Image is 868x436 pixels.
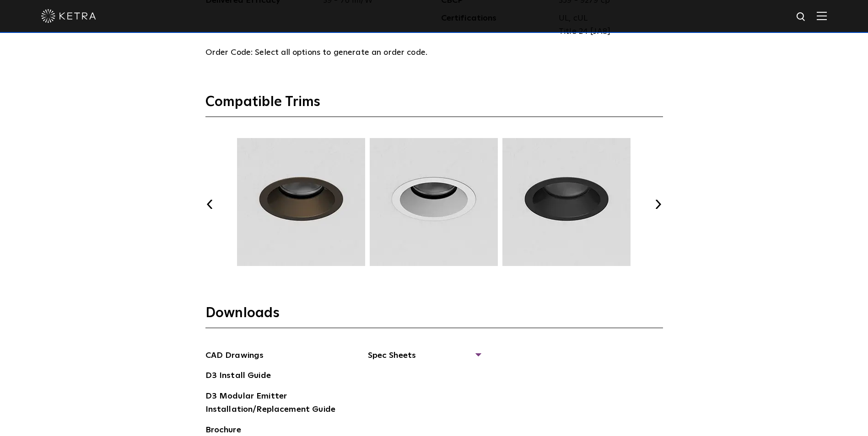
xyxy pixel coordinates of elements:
a: D3 Install Guide [205,369,271,384]
img: search icon [796,11,807,23]
span: Select all options to generate an order code. [255,48,427,57]
button: Next [654,200,663,209]
img: TRM004.webp [236,138,367,266]
img: Hamburger%20Nav.svg [817,11,827,20]
h3: Compatible Trims [205,93,663,117]
img: TRM007.webp [501,138,632,266]
span: Order Code: [205,48,253,57]
img: TRM005.webp [368,138,499,266]
h3: Downloads [205,304,663,328]
button: Previous [205,200,215,209]
span: Spec Sheets [368,349,480,369]
a: CAD Drawings [205,349,264,364]
img: ketra-logo-2019-white [41,9,96,23]
a: D3 Modular Emitter Installation/Replacement Guide [205,390,343,418]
